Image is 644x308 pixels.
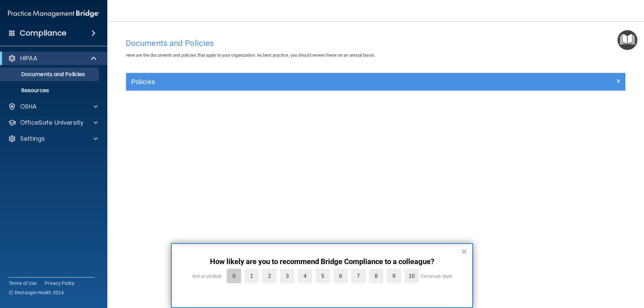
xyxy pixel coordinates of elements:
label: 0 [227,269,241,283]
label: 4 [298,269,312,283]
label: 8 [369,269,383,283]
span: Ⓒ Rectangle Health 2024 [9,289,64,296]
label: 9 [387,269,401,283]
p: Documents and Policies [4,71,96,78]
a: Terms of Use [9,280,37,287]
h5: Policies [131,78,495,85]
p: Resources [4,87,96,94]
label: 5 [316,269,330,283]
label: 6 [333,269,348,283]
div: Extremely likely [421,273,452,279]
button: Open Resource Center [618,30,637,50]
div: Not at all likely [192,273,222,279]
label: 10 [405,269,419,283]
p: OSHA [20,103,37,111]
a: Privacy Policy [45,280,75,287]
label: 3 [280,269,294,283]
h4: Compliance [20,28,66,38]
h4: Documents and Policies [126,39,626,48]
span: Here are the documents and policies that apply to your organization. As best practice, you should... [126,53,375,58]
label: 1 [245,269,259,283]
p: HIPAA [20,54,37,62]
label: 7 [351,269,366,283]
button: Close [461,246,467,257]
img: PMB logo [8,7,99,20]
p: OfficeSafe University [20,119,84,127]
p: Settings [20,135,45,143]
p: How likely are you to recommend Bridge Compliance to a colleague? [185,257,459,266]
label: 2 [262,269,277,283]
